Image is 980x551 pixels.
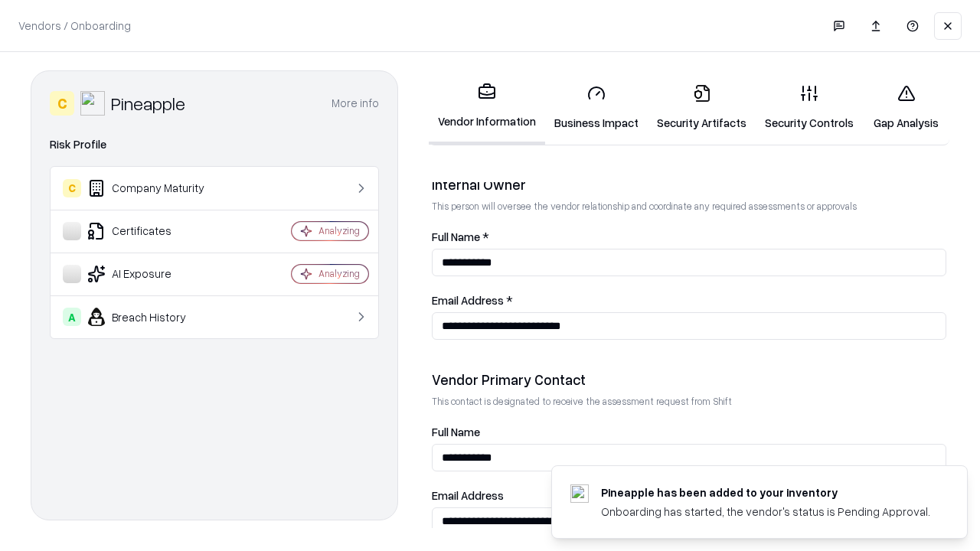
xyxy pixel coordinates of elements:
div: Certificates [63,222,246,240]
label: Full Name * [432,231,946,243]
img: pineappleenergy.com [570,484,589,503]
div: C [50,91,74,116]
div: Risk Profile [50,135,379,154]
label: Email Address * [432,295,946,306]
p: This person will oversee the vendor relationship and coordinate any required assessments or appro... [432,200,946,213]
div: A [63,308,81,326]
div: Company Maturity [63,179,246,197]
div: Onboarding has started, the vendor's status is Pending Approval. [601,504,930,520]
div: C [63,179,81,197]
div: Analyzing [318,267,360,280]
div: Vendor Primary Contact [432,370,946,389]
a: Security Artifacts [648,72,756,143]
div: Pineapple [111,91,185,116]
div: Breach History [63,308,246,326]
p: Vendors / Onboarding [18,18,131,34]
div: Pineapple has been added to your inventory [601,484,930,500]
label: Full Name [432,426,946,438]
p: This contact is designated to receive the assessment request from Shift [432,395,946,408]
a: Vendor Information [429,70,545,145]
a: Security Controls [756,72,863,143]
img: Pineapple [80,91,105,116]
label: Email Address [432,490,946,501]
div: Analyzing [318,224,360,237]
button: More info [332,90,379,117]
div: AI Exposure [63,265,246,283]
div: Internal Owner [432,175,946,194]
a: Business Impact [545,72,648,143]
a: Gap Analysis [863,72,949,143]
